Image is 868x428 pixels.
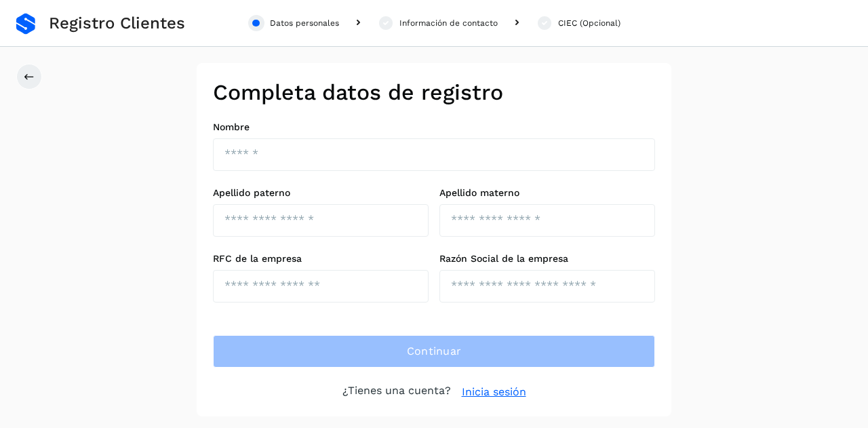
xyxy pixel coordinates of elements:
p: ¿Tienes una cuenta? [342,384,451,400]
span: Continuar [407,344,462,359]
label: Nombre [213,121,655,133]
a: Inicia sesión [462,384,526,400]
h2: Completa datos de registro [213,79,655,105]
span: Registro Clientes [49,14,185,33]
label: Razón Social de la empresa [439,253,655,265]
div: CIEC (Opcional) [558,17,620,29]
button: Continuar [213,335,655,368]
label: Apellido materno [439,187,655,199]
label: Apellido paterno [213,187,429,199]
label: RFC de la empresa [213,253,429,265]
div: Información de contacto [399,17,498,29]
div: Datos personales [270,17,339,29]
